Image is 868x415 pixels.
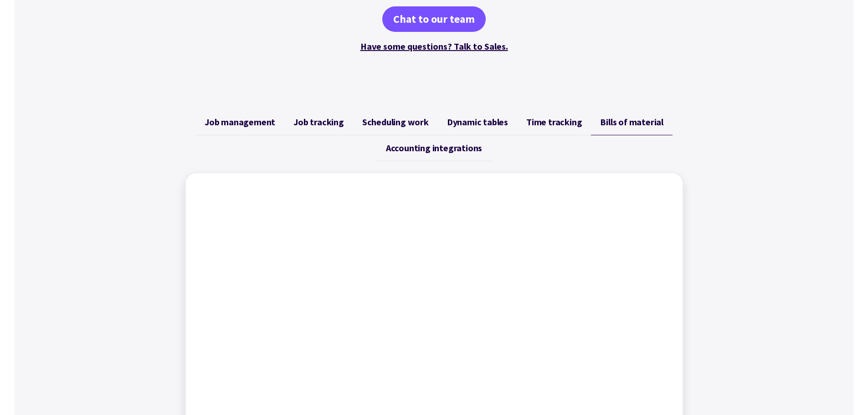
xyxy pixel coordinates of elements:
span: Job tracking [293,117,344,128]
a: Have some questions? Talk to Sales. [360,41,508,52]
iframe: Chat Widget [716,317,868,415]
a: Chat to our team [382,6,486,32]
span: Bills of material [600,117,663,128]
span: Job management [205,117,275,128]
span: Accounting integrations [386,143,482,154]
span: Dynamic tables [447,117,508,128]
span: Scheduling work [362,117,429,128]
span: Time tracking [526,117,582,128]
